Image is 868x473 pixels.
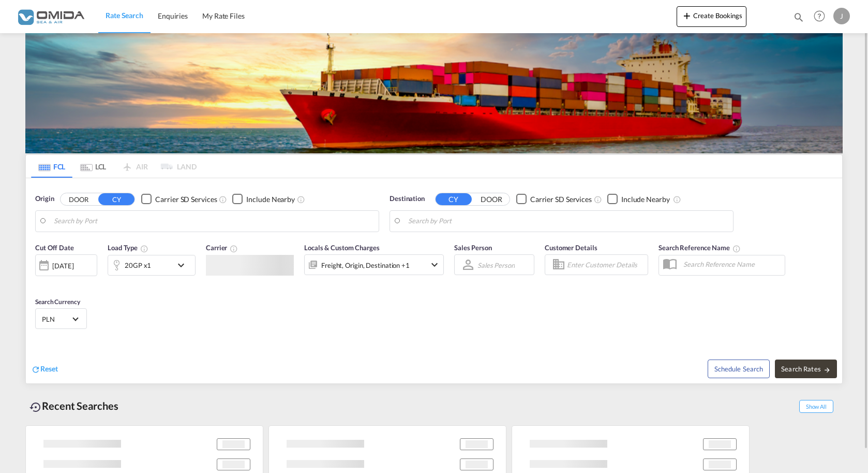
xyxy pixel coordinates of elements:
md-checkbox: Checkbox No Ink [607,194,670,205]
md-icon: icon-chevron-down [428,259,441,271]
button: DOOR [61,193,97,205]
div: Recent Searches [25,394,123,418]
div: Origin DOOR CY Checkbox No InkUnchecked: Search for CY (Container Yard) services for all selected... [26,178,842,383]
span: Locals & Custom Charges [304,243,380,252]
div: J [833,8,850,24]
md-checkbox: Checkbox No Ink [141,194,217,205]
span: Origin [35,194,54,204]
span: My Rate Files [202,11,245,20]
md-checkbox: Checkbox No Ink [516,194,592,205]
div: Carrier SD Services [530,194,592,205]
span: Rate Search [106,11,143,20]
span: Search Reference Name [659,243,741,252]
span: Cut Off Date [35,243,74,252]
div: Freight Origin Destination Factory Stuffing [321,258,410,273]
button: icon-plus 400-fgCreate Bookings [677,6,746,27]
md-icon: icon-magnify [793,11,804,23]
span: Load Type [108,243,148,252]
div: 20GP x1icon-chevron-down [108,255,196,276]
div: 20GP x1 [125,258,151,273]
input: Search by Port [54,213,373,229]
span: Help [811,7,828,25]
div: Include Nearby [246,194,295,205]
div: icon-magnify [793,11,804,27]
md-pagination-wrapper: Use the left and right arrow keys to navigate between tabs [31,155,197,178]
div: Freight Origin Destination Factory Stuffingicon-chevron-down [304,254,444,275]
span: Sales Person [454,243,492,252]
md-datepicker: Select [35,275,43,289]
md-icon: icon-refresh [31,365,40,374]
span: Carrier [206,243,238,252]
img: 459c566038e111ed959c4fc4f0a4b274.png [16,5,85,28]
div: Help [811,7,833,26]
md-icon: icon-arrow-right [824,366,831,374]
md-tab-item: FCL [31,155,72,178]
span: Show All [799,400,833,413]
div: [DATE] [35,254,97,276]
md-icon: The selected Trucker/Carrierwill be displayed in the rate results If the rates are from another f... [230,245,238,253]
md-icon: Unchecked: Ignores neighbouring ports when fetching rates.Checked : Includes neighbouring ports w... [673,195,681,204]
md-icon: icon-information-outline [140,245,148,253]
button: CY [98,193,134,205]
md-icon: Unchecked: Ignores neighbouring ports when fetching rates.Checked : Includes neighbouring ports w... [297,195,305,204]
md-select: Select Currency: zł PLNPoland Zloty [41,311,81,326]
md-checkbox: Checkbox No Ink [232,194,295,205]
div: Carrier SD Services [155,194,217,205]
span: Customer Details [545,243,597,252]
button: Search Ratesicon-arrow-right [775,360,837,378]
button: Note: By default Schedule search will only considerorigin ports, destination ports and cut off da... [708,360,770,378]
md-icon: icon-plus 400-fg [681,9,693,22]
span: Enquiries [158,11,188,20]
button: DOOR [473,193,510,205]
img: LCL+%26+FCL+BACKGROUND.png [25,33,843,153]
md-icon: Your search will be saved by the below given name [732,245,741,253]
md-icon: Unchecked: Search for CY (Container Yard) services for all selected carriers.Checked : Search for... [594,195,602,204]
div: Include Nearby [621,194,670,205]
md-icon: icon-backup-restore [29,401,42,413]
input: Enter Customer Details [567,257,645,273]
md-icon: Unchecked: Search for CY (Container Yard) services for all selected carriers.Checked : Search for... [219,195,227,204]
span: Reset [40,364,58,373]
input: Search by Port [408,213,728,229]
span: Destination [390,194,425,204]
md-tab-item: LCL [72,155,114,178]
md-select: Sales Person [476,257,516,273]
div: [DATE] [52,261,73,270]
span: Search Rates [781,365,831,373]
div: icon-refreshReset [31,364,58,375]
span: PLN [42,314,71,324]
md-icon: icon-chevron-down [175,259,192,271]
span: Search Currency [35,298,80,306]
input: Search Reference Name [678,256,785,272]
button: CY [436,193,472,205]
